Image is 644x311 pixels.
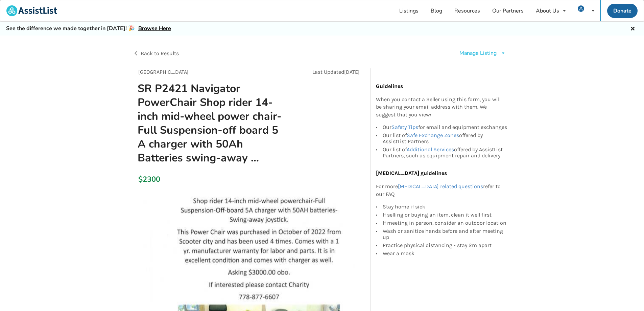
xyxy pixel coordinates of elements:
a: Safe Exchange Zones [407,132,459,138]
span: Last Updated [312,69,344,75]
span: [GEOGRAPHIC_DATA] [138,69,189,75]
a: Our Partners [486,0,530,21]
a: Resources [448,0,486,21]
div: Our for email and equipment exchanges [383,124,508,131]
div: $2300 [138,175,142,184]
div: Our list of offered by AssistList Partners, such as equipment repair and delivery [383,146,508,159]
div: Wash or sanitize hands before and after meeting up [383,227,508,241]
b: [MEDICAL_DATA] guidelines [376,170,447,176]
div: Manage Listing [459,49,497,57]
a: Donate [607,4,638,18]
a: Safety Tips [391,124,418,130]
div: If meeting in person, consider an outdoor location [383,219,508,227]
div: If selling or buying an item, clean it well first [383,211,508,219]
a: Listings [393,0,425,21]
p: When you contact a Seller using this form, you will be sharing your email address with them. We s... [376,96,508,119]
p: For more refer to our FAQ [376,183,508,198]
img: user icon [578,5,584,12]
div: Wear a mask [383,249,508,257]
span: Back to Results [141,50,179,57]
div: Stay home if sick [383,204,508,211]
b: Guidelines [376,83,403,89]
a: Additional Services [407,146,454,153]
div: Practice physical distancing - stay 2m apart [383,241,508,249]
a: Blog [425,0,448,21]
img: assistlist-logo [6,5,57,16]
div: About Us [536,8,559,14]
div: Our list of offered by AssistList Partners [383,131,508,146]
span: [DATE] [344,69,360,75]
a: [MEDICAL_DATA] related questions [398,183,483,190]
a: Browse Here [138,25,171,32]
h5: See the difference we made together in [DATE]! 🎉 [6,25,171,32]
h1: SR P2421 Navigator PowerChair Shop rider 14-inch mid-wheel power chair-Full Suspension-off board ... [132,82,292,165]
